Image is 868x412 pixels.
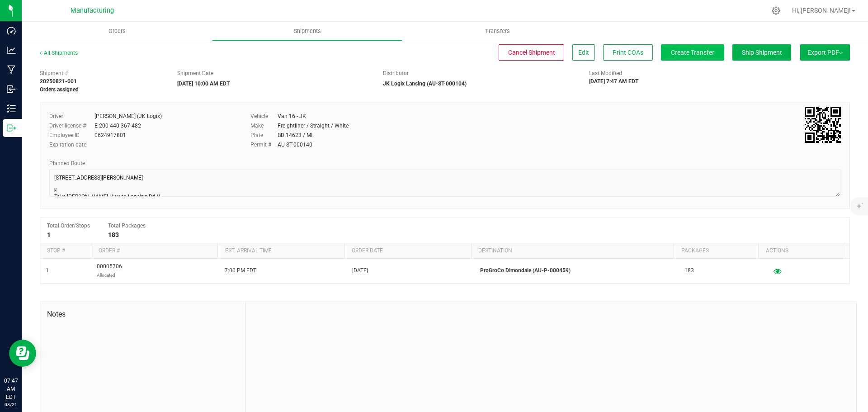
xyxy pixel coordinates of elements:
[732,44,791,61] button: Ship Shipment
[471,243,674,259] th: Destination
[402,22,593,41] a: Transfers
[40,86,79,93] strong: Orders assigned
[40,69,164,77] span: Shipment #
[71,7,114,14] span: Manufacturing
[46,266,49,275] span: 1
[250,131,278,139] label: Plate
[589,78,638,85] strong: [DATE] 7:47 AM EDT
[7,26,16,35] inline-svg: Dashboard
[4,401,18,408] p: 08/21
[578,49,589,56] span: Edit
[91,243,217,259] th: Order #
[4,377,18,401] p: 07:47 AM EDT
[47,231,51,238] strong: 1
[7,46,16,55] inline-svg: Analytics
[96,27,138,35] span: Orders
[250,122,278,130] label: Make
[212,22,402,41] a: Shipments
[684,266,694,275] span: 183
[383,69,409,77] label: Distributor
[7,123,16,133] inline-svg: Outbound
[805,107,841,143] qrcode: 20250821-001
[47,223,90,229] span: Total Order/Stops
[805,107,841,143] img: Scan me!
[800,44,850,61] button: Export PDF
[7,104,16,113] inline-svg: Inventory
[572,44,595,61] button: Edit
[344,243,471,259] th: Order date
[49,141,94,149] label: Expiration date
[9,340,36,367] iframe: Resource center
[674,243,758,259] th: Packages
[7,85,16,94] inline-svg: Inbound
[473,27,522,35] span: Transfers
[508,49,555,56] span: Cancel Shipment
[383,81,467,87] strong: JK Logix Lansing (AU-ST-000104)
[40,78,77,85] strong: 20250821-001
[278,122,349,130] div: Freightliner / Straight / White
[49,122,94,130] label: Driver license #
[671,49,714,56] span: Create Transfer
[480,266,674,275] p: ProGroCo Dimondale (AU-P-000459)
[49,112,94,120] label: Driver
[40,50,78,56] a: All Shipments
[49,131,94,139] label: Employee ID
[613,49,643,56] span: Print COAs
[792,7,851,14] span: Hi, [PERSON_NAME]!
[177,69,213,77] label: Shipment Date
[278,112,306,120] div: Van 16 - JK
[250,112,278,120] label: Vehicle
[49,160,85,166] span: Planned Route
[742,49,782,56] span: Ship Shipment
[177,81,230,87] strong: [DATE] 10:00 AM EDT
[108,223,146,229] span: Total Packages
[40,243,91,259] th: Stop #
[250,141,278,149] label: Permit #
[94,112,162,120] div: [PERSON_NAME] (JK Logix)
[97,271,122,279] p: Allocated
[94,131,126,139] div: 0624917801
[499,44,564,61] button: Cancel Shipment
[7,65,16,74] inline-svg: Manufacturing
[603,44,653,61] button: Print COAs
[770,6,782,15] div: Manage settings
[97,262,122,279] span: 00005706
[661,44,724,61] button: Create Transfer
[278,131,312,139] div: BD 14623 / MI
[352,266,368,275] span: [DATE]
[217,243,344,259] th: Est. arrival time
[22,22,212,41] a: Orders
[225,266,256,275] span: 7:00 PM EDT
[47,309,239,320] span: Notes
[278,141,312,149] div: AU-ST-000140
[589,69,622,77] label: Last Modified
[758,243,843,259] th: Actions
[108,231,119,238] strong: 183
[94,122,141,130] div: E 200 440 367 482
[282,27,333,35] span: Shipments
